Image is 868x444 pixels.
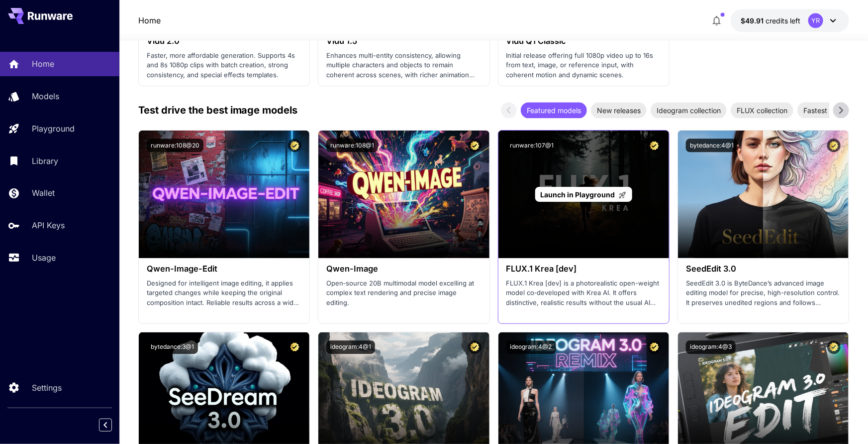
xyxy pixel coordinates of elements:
p: Wallet [32,187,55,199]
button: Certified Model – Vetted for best performance and includes a commercial license. [827,340,841,354]
button: runware:107@1 [506,139,558,152]
p: Faster, more affordable generation. Supports 4s and 8s 1080p clips with batch creation, strong co... [147,51,301,80]
img: alt [139,131,309,258]
h3: SeedEdit 3.0 [686,264,841,274]
p: Home [32,58,54,70]
button: Collapse sidebar [99,419,112,432]
button: Certified Model – Vetted for best performance and includes a commercial license. [648,139,661,152]
button: ideogram:4@2 [506,340,556,354]
button: Certified Model – Vetted for best performance and includes a commercial license. [468,340,482,354]
button: Certified Model – Vetted for best performance and includes a commercial license. [468,139,482,152]
p: Models [32,90,59,102]
p: Settings [32,382,62,394]
div: New releases [591,102,647,118]
div: FLUX collection [731,102,793,118]
a: Home [138,14,161,26]
button: ideogram:4@3 [686,340,736,354]
button: runware:108@1 [326,139,378,152]
p: Open‑source 20B multimodal model excelling at complex text rendering and precise image editing. [326,279,481,308]
button: Certified Model – Vetted for best performance and includes a commercial license. [648,340,661,354]
p: Enhances multi-entity consistency, allowing multiple characters and objects to remain coherent ac... [326,51,481,80]
p: FLUX.1 Krea [dev] is a photorealistic open-weight model co‑developed with Krea AI. It offers dist... [506,279,661,308]
button: bytedance:3@1 [147,340,198,354]
span: Launch in Playground [541,190,615,199]
p: API Keys [32,219,65,231]
button: bytedance:4@1 [686,139,738,152]
span: Ideogram collection [651,105,727,116]
h3: Qwen-Image [326,264,481,274]
span: FLUX collection [731,105,793,116]
img: alt [678,131,849,258]
span: $49.91 [741,16,766,25]
h3: FLUX.1 Krea [dev] [506,264,661,274]
button: ideogram:4@1 [326,340,375,354]
h3: Qwen-Image-Edit [147,264,301,274]
span: Fastest models [797,105,859,116]
button: Certified Model – Vetted for best performance and includes a commercial license. [827,139,841,152]
h3: Vidu Q1 Classic [506,36,661,46]
span: credits left [766,16,800,25]
nav: breadcrumb [138,14,161,26]
a: Launch in Playground [535,187,632,202]
div: $49.91247 [741,15,800,26]
p: Designed for intelligent image editing, it applies targeted changes while keeping the original co... [147,279,301,308]
h3: Vidu 2.0 [147,36,301,46]
img: alt [318,131,489,258]
span: Featured models [521,105,587,116]
button: runware:108@20 [147,139,203,152]
div: Ideogram collection [651,102,727,118]
h3: Vidu 1.5 [326,36,481,46]
div: Featured models [521,102,587,118]
p: Usage [32,252,56,264]
p: Playground [32,123,75,135]
div: Collapse sidebar [106,416,119,434]
span: New releases [591,105,647,116]
p: Initial release offering full 1080p video up to 16s from text, image, or reference input, with co... [506,51,661,80]
button: Certified Model – Vetted for best performance and includes a commercial license. [288,340,301,354]
p: Test drive the best image models [138,103,298,118]
p: SeedEdit 3.0 is ByteDance’s advanced image editing model for precise, high-resolution control. It... [686,279,841,308]
p: Library [32,155,58,167]
button: $49.91247YR [731,9,849,32]
button: Certified Model – Vetted for best performance and includes a commercial license. [288,139,301,152]
div: Fastest models [797,102,859,118]
div: YR [808,13,823,28]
